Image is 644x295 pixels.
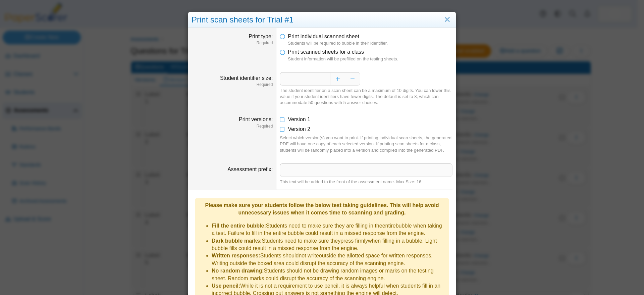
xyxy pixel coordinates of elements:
dfn: Required [192,82,273,88]
span: Version 1 [288,116,310,122]
b: Please make sure your students follow the below test taking guidelines. This will help avoid unne... [205,202,439,215]
u: entire [382,223,396,229]
div: Select which version(s) you want to print. If printing individual scan sheets, the generated PDF ... [280,135,452,153]
b: Use pencil: [212,283,240,289]
u: press firmly [340,238,368,244]
b: Dark bubble marks: [212,238,262,244]
button: Increase [330,72,345,86]
li: Students need to make sure they when filling in a bubble. Light bubble fills could result in a mi... [212,237,446,252]
div: Print scan sheets for Trial #1 [188,12,456,28]
u: not write [299,253,319,258]
span: Version 2 [288,126,310,132]
div: This text will be added to the front of the assessment name. Max Size: 16 [280,179,452,185]
b: Fill the entire bubble: [212,223,266,229]
li: Students need to make sure they are filling in the bubble when taking a test. Failure to fill in ... [212,222,446,237]
li: Students should not be drawing random images or marks on the testing sheet. Random marks could di... [212,267,446,282]
label: Print versions [239,116,273,122]
label: Assessment prefix [227,166,273,172]
b: Written responses: [212,253,260,258]
button: Decrease [345,72,360,86]
span: Print scanned sheets for a class [288,49,364,55]
label: Print type [249,34,273,39]
dfn: Required [192,40,273,46]
dfn: Students will be required to bubble in their identifier. [288,40,452,46]
dfn: Required [192,124,273,129]
li: Students should outside the allotted space for written responses. Writing outside the boxed area ... [212,252,446,267]
span: Print individual scanned sheet [288,34,359,39]
label: Student identifier size [220,75,273,81]
div: The student identifier on a scan sheet can be a maximum of 10 digits. You can lower this value if... [280,88,452,106]
b: No random drawing: [212,268,264,274]
dfn: Student information will be prefilled on the testing sheets. [288,56,452,62]
a: Close [442,14,452,26]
